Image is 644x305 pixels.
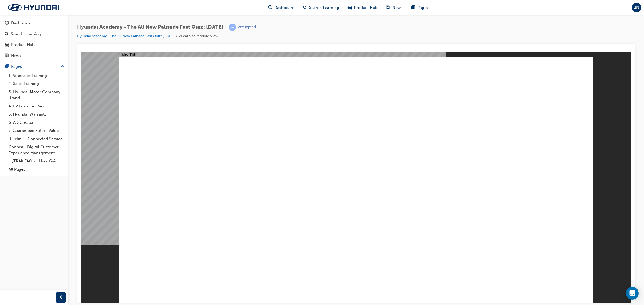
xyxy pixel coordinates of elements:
[392,5,402,11] span: News
[77,24,223,30] span: Hyundai Academy - The All New Palisade Fast Quiz: [DATE]
[238,25,256,30] div: Attempted
[11,53,21,59] div: News
[2,40,66,50] a: Product Hub
[6,118,66,127] a: 6. AD Creator
[225,24,226,30] span: |
[268,4,272,11] span: guage-icon
[5,32,9,37] span: search-icon
[60,63,64,70] span: up-icon
[632,3,641,12] button: JN
[5,21,9,26] span: guage-icon
[11,20,31,26] div: Dashboard
[6,165,66,174] a: All Pages
[6,135,66,143] a: Bluelink - Connected Service
[407,2,433,13] a: pages-iconPages
[2,62,66,72] button: Pages
[274,5,295,11] span: Dashboard
[11,64,22,70] div: Pages
[59,294,63,301] span: prev-icon
[6,80,66,88] a: 2. Sales Training
[382,2,407,13] a: news-iconNews
[309,5,339,11] span: Search Learning
[2,17,66,62] button: DashboardSearch LearningProduct HubNews
[6,88,66,102] a: 3. Hyundai Motor Company Brand
[6,110,66,118] a: 5. Hyundai Warranty
[11,31,41,37] div: Search Learning
[6,102,66,110] a: 4. EV Learning Page
[3,2,64,13] img: Trak
[6,72,66,80] a: 1. Aftersales Training
[6,157,66,165] a: HyTRAK FAQ's - User Guide
[5,43,9,47] span: car-icon
[6,143,66,157] a: Connex - Digital Customer Experience Management
[2,29,66,39] a: Search Learning
[354,5,378,11] span: Product Hub
[77,34,174,38] a: Hyundai Academy - The All New Palisade Fast Quiz: [DATE]
[626,287,639,300] div: Open Intercom Messenger
[179,33,218,39] li: eLearning Module View
[343,2,382,13] a: car-iconProduct Hub
[303,4,307,11] span: search-icon
[2,18,66,28] a: Dashboard
[417,5,428,11] span: Pages
[299,2,343,13] a: search-iconSearch Learning
[348,4,352,11] span: car-icon
[11,42,35,48] div: Product Hub
[2,51,66,61] a: News
[386,4,390,11] span: news-icon
[5,54,9,58] span: news-icon
[411,4,415,11] span: pages-icon
[634,5,639,11] span: JN
[229,24,236,31] span: learningRecordVerb_ATTEMPT-icon
[264,2,299,13] a: guage-iconDashboard
[5,64,9,69] span: pages-icon
[6,127,66,135] a: 7. Guaranteed Future Value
